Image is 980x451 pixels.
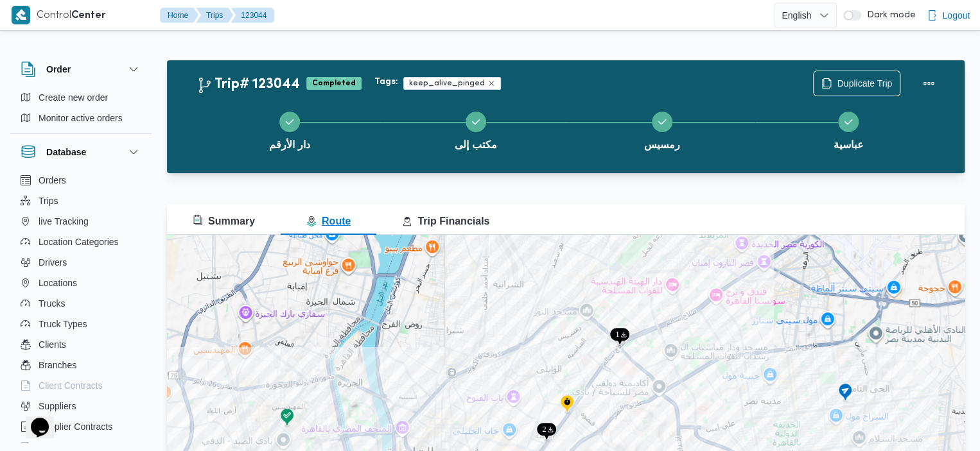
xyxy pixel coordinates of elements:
[755,96,941,163] button: عباسية
[409,78,485,89] span: keep_alive_pinged
[15,191,146,211] button: Trips
[644,137,680,153] span: رمسيس
[193,216,255,226] span: Summary
[21,144,141,160] button: Database
[834,137,864,153] span: عباسية
[861,10,915,21] span: Dark mode
[10,87,152,133] div: Order
[39,90,108,105] span: Create new order
[312,80,356,87] b: Completed
[284,117,295,127] svg: Step 1 is complete
[15,252,146,273] button: Drivers
[922,3,975,28] button: Logout
[160,8,198,23] button: Home
[39,398,76,414] span: Suppliers
[39,173,66,188] span: Orders
[15,314,146,334] button: Truck Types
[15,232,146,252] button: Location Categories
[13,400,54,438] iframe: chat widget
[569,96,755,163] button: رمسيس
[39,296,65,311] span: Trucks
[39,357,76,373] span: Branches
[21,62,141,77] button: Order
[813,71,900,96] button: Duplicate Trip
[39,234,119,250] span: Location Categories
[15,170,146,191] button: Orders
[15,87,146,108] button: Create new order
[39,255,67,270] span: Drivers
[843,117,853,127] svg: Step 4 is complete
[39,378,103,393] span: Client Contracts
[471,117,481,127] svg: Step 2 is complete
[231,8,274,23] button: 123044
[15,355,146,375] button: Branches
[269,137,310,153] span: دار الأرقم
[942,8,970,23] span: Logout
[39,193,58,208] span: Trips
[39,419,112,434] span: Supplier Contracts
[15,211,146,232] button: live Tracking
[383,96,569,163] button: مكتب إلى
[39,316,87,332] span: Truck Types
[15,293,146,314] button: Trucks
[837,76,892,91] span: Duplicate Trip
[487,80,495,87] button: Remove trip tag
[71,11,106,21] b: Center
[455,137,496,153] span: مكتب إلى
[15,375,146,396] button: Client Contracts
[374,77,398,87] b: Tags:
[15,396,146,416] button: Suppliers
[196,8,233,23] button: Trips
[403,77,501,90] span: keep_alive_pinged
[306,77,362,90] span: Completed
[197,76,300,93] h2: Trip# 123044
[46,62,71,77] h3: Order
[39,214,89,229] span: live Tracking
[657,117,667,127] svg: Step 3 is complete
[39,275,77,291] span: Locations
[402,216,489,226] span: Trip Financials
[15,416,146,437] button: Supplier Contracts
[15,108,146,128] button: Monitor active orders
[306,216,351,226] span: Route
[39,110,123,126] span: Monitor active orders
[46,144,86,160] h3: Database
[15,273,146,293] button: Locations
[197,96,383,163] button: دار الأرقم
[39,337,66,352] span: Clients
[916,71,941,96] button: Actions
[15,334,146,355] button: Clients
[10,170,152,448] div: Database
[12,6,30,24] img: X8yXhbKr1z7QwAAAABJRU5ErkJggg==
